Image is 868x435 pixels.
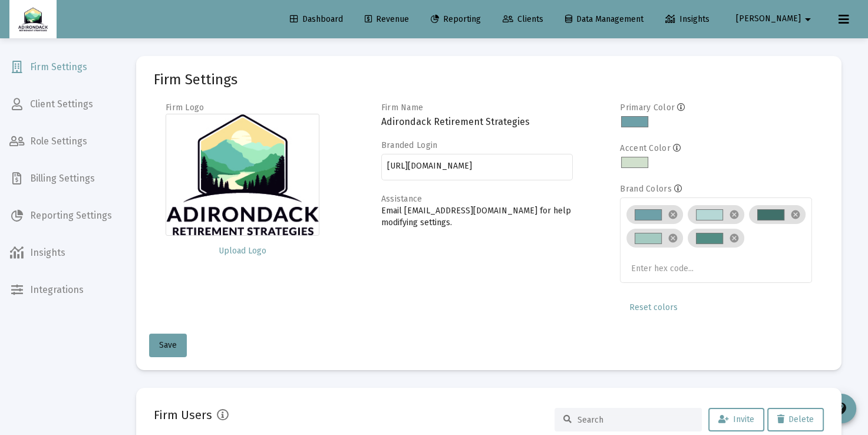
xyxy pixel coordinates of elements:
span: Clients [503,14,543,24]
a: Revenue [355,8,418,31]
a: Data Management [556,8,653,31]
img: Dashboard [18,8,48,31]
button: [PERSON_NAME] [722,7,829,31]
span: Reset colors [629,302,678,312]
input: Enter hex code... [631,264,720,273]
mat-card-title: Firm Settings [154,74,237,85]
a: Insights [656,8,719,31]
mat-icon: cancel [729,209,740,220]
span: Delete [777,414,814,424]
span: Insights [665,14,709,24]
label: Assistance [381,194,423,204]
span: [PERSON_NAME] [736,14,801,24]
mat-icon: cancel [668,233,678,243]
label: Branded Login [381,140,438,150]
span: Upload Logo [219,246,266,256]
label: Brand Colors [620,184,671,194]
button: Delete [767,408,824,431]
p: Email [EMAIL_ADDRESS][DOMAIN_NAME] for help modifying settings. [381,205,573,229]
h2: Firm Users [154,406,212,424]
img: Firm logo [166,114,319,236]
span: Invite [718,414,754,424]
button: Save [149,334,187,357]
mat-icon: cancel [729,233,740,243]
label: Accent Color [620,143,670,153]
button: Reset colors [620,296,687,319]
a: Reporting [421,8,490,31]
button: Upload Logo [166,239,319,263]
label: Primary Color [620,103,675,113]
span: Save [159,340,177,350]
input: Search [577,415,693,425]
p: Please direct any billing questions to Adirondack Retirement Strategies by phone ([PHONE_NUMBER])... [5,49,665,60]
button: Invite [708,408,764,431]
a: Dashboard [280,8,352,31]
mat-icon: cancel [790,209,801,220]
span: Data Management [565,14,643,24]
span: Reporting [431,14,481,24]
a: Clients [493,8,553,31]
mat-chip-list: Brand colors [626,203,806,276]
label: Firm Logo [166,103,204,113]
mat-icon: arrow_drop_down [801,8,815,31]
p: Please review and verify the accuracy of your calculation. Advisory fees are billed directly by [... [5,8,665,41]
label: Firm Name [381,103,424,113]
span: Dashboard [290,14,343,24]
h3: Adirondack Retirement Strategies [381,114,573,130]
mat-icon: cancel [668,209,678,220]
span: Revenue [365,14,409,24]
